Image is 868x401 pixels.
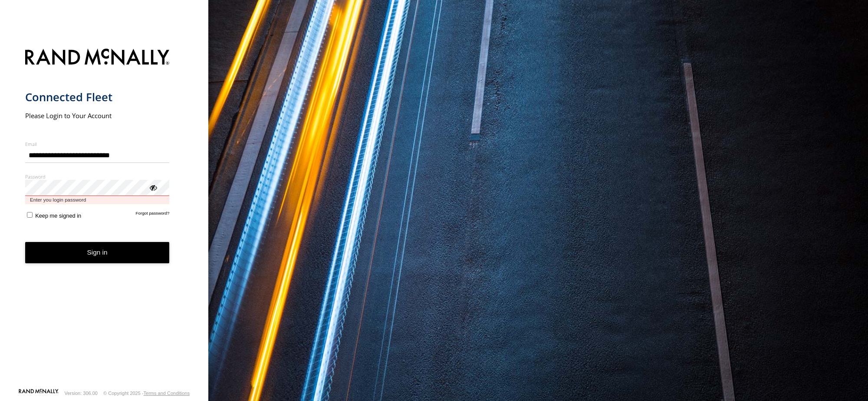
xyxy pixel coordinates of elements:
a: Forgot password? [136,211,170,219]
div: ViewPassword [148,183,157,192]
img: Rand McNally [25,47,170,69]
input: Keep me signed in [27,212,33,218]
span: Keep me signed in [35,212,81,219]
h1: Connected Fleet [25,90,170,104]
label: Password [25,173,170,180]
a: Visit our Website [19,389,59,398]
div: Version: 306.00 [65,391,98,396]
div: © Copyright 2025 - [103,391,190,396]
form: main [25,43,184,388]
button: Sign in [25,242,170,263]
h2: Please Login to Your Account [25,111,170,120]
a: Terms and Conditions [144,391,190,396]
label: Email [25,141,170,147]
span: Enter you login password [25,196,170,204]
